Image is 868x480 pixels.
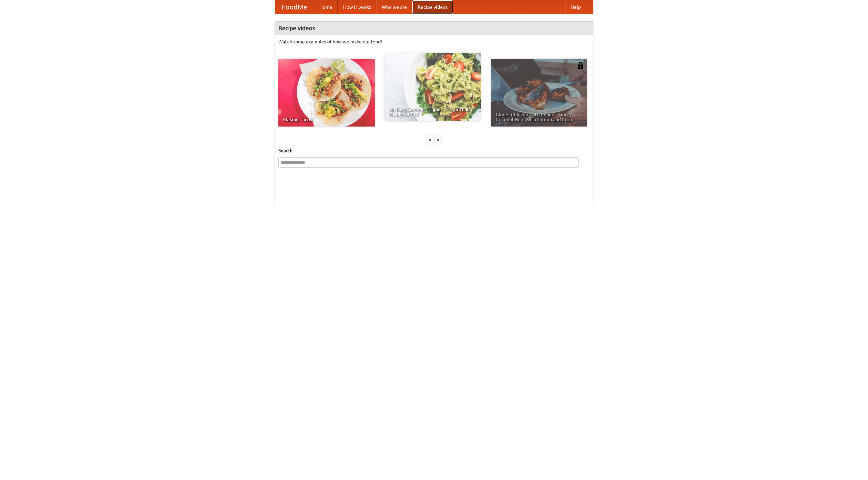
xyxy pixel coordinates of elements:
div: » [435,135,441,144]
h4: Recipe videos [275,21,593,35]
a: Help [565,0,586,14]
a: Home [314,0,338,14]
h5: Search [278,147,590,154]
span: An Easy, Summery Tomato Pasta That's Ready for Fall [389,107,476,116]
p: Watch some examples of how we make our food! [278,38,590,45]
img: 483408.png [577,62,584,69]
span: Making Tacos [283,117,370,122]
a: Recipe videos [412,0,453,14]
a: How it works [338,0,376,14]
a: Making Tacos [278,59,375,127]
a: An Easy, Summery Tomato Pasta That's Ready for Fall [384,53,481,121]
div: « [427,135,433,144]
a: Who we are [376,0,412,14]
a: FoodMe [275,0,314,14]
